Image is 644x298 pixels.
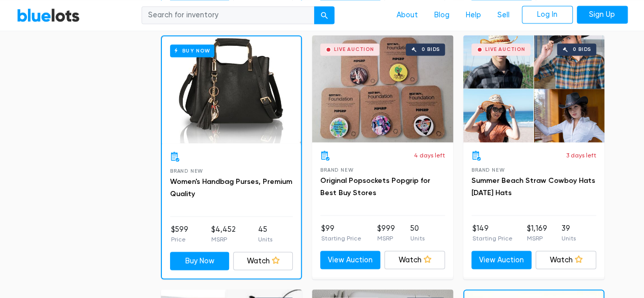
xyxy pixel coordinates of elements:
[162,36,301,143] a: Buy Now
[170,252,230,270] a: Buy Now
[334,47,374,52] div: Live Auction
[527,223,547,243] li: $1,169
[527,233,547,242] p: MSRP
[522,6,573,24] a: Log In
[258,234,272,243] p: Units
[377,223,395,243] li: $999
[577,6,628,24] a: Sign Up
[562,233,576,242] p: Units
[170,168,203,173] span: Brand New
[171,224,188,244] li: $599
[258,224,272,244] li: 45
[489,6,518,25] a: Sell
[320,167,353,172] span: Brand New
[170,177,292,198] a: Women's Handbag Purses, Premium Quality
[463,35,604,142] a: Live Auction 0 bids
[17,8,80,22] a: BlueLots
[410,223,425,243] li: 50
[422,47,440,52] div: 0 bids
[142,6,315,24] input: Search for inventory
[388,6,426,25] a: About
[472,223,513,243] li: $149
[458,6,489,25] a: Help
[233,252,293,270] a: Watch
[211,234,235,243] p: MSRP
[426,6,458,25] a: Blog
[211,224,235,244] li: $4,452
[471,176,595,197] a: Summer Beach Straw Cowboy Hats [DATE] Hats
[471,167,505,172] span: Brand New
[471,251,532,269] a: View Auction
[321,223,361,243] li: $99
[410,233,425,242] p: Units
[377,233,395,242] p: MSRP
[573,47,591,52] div: 0 bids
[170,44,214,57] h6: Buy Now
[321,233,361,242] p: Starting Price
[320,251,381,269] a: View Auction
[562,223,576,243] li: 39
[485,47,525,52] div: Live Auction
[472,233,513,242] p: Starting Price
[384,251,445,269] a: Watch
[320,176,430,197] a: Original Popsockets Popgrip for Best Buy Stores
[566,150,596,159] p: 3 days left
[171,234,188,243] p: Price
[312,35,453,142] a: Live Auction 0 bids
[536,251,596,269] a: Watch
[414,150,445,159] p: 4 days left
